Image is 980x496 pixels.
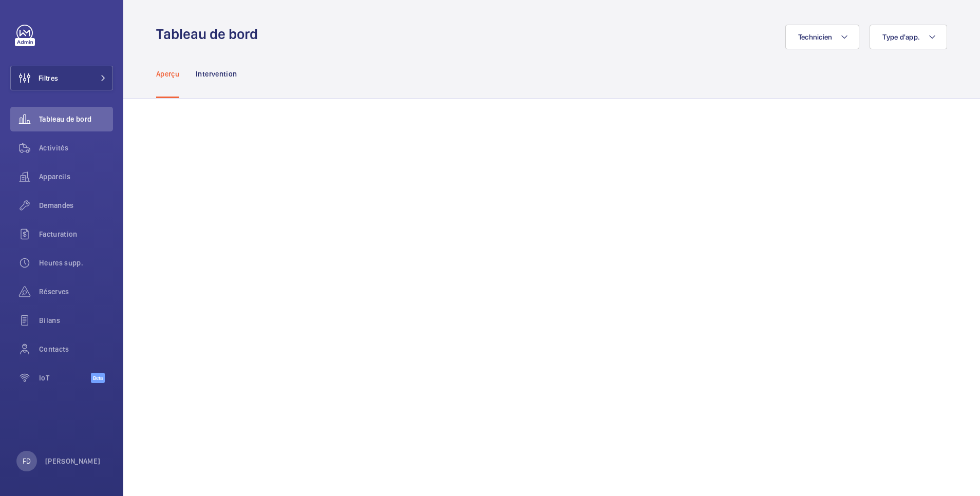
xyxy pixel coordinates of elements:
[39,114,113,124] span: Tableau de bord
[91,373,105,383] span: Beta
[39,258,113,268] span: Heures supp.
[39,287,113,297] span: Réserves
[39,143,113,153] span: Activités
[785,25,860,49] button: Technicien
[156,69,179,79] p: Aperçu
[156,25,264,44] h1: Tableau de bord
[39,229,113,239] span: Facturation
[39,73,58,83] span: Filtres
[10,66,113,90] button: Filtres
[45,456,101,466] p: [PERSON_NAME]
[23,456,31,466] p: FD
[798,33,833,41] span: Technicien
[39,200,113,211] span: Demandes
[39,373,91,383] span: IoT
[39,171,113,182] span: Appareils
[870,25,947,49] button: Type d'app.
[39,344,113,354] span: Contacts
[882,33,920,41] span: Type d'app.
[39,315,113,326] span: Bilans
[196,69,237,79] p: Intervention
